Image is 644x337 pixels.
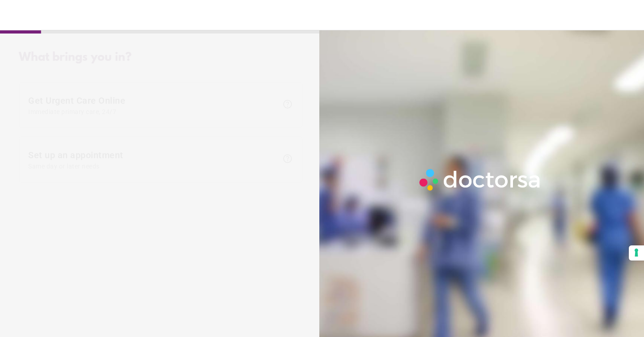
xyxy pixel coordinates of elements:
button: Your consent preferences for tracking technologies [629,245,644,261]
span: Same day or later needs [28,163,278,170]
span: help [282,153,293,164]
img: Logo-Doctorsa-trans-White-partial-flat.png [416,165,545,194]
span: Set up an appointment [28,150,278,170]
span: Immediate primary care, 24/7 [28,108,278,115]
div: What brings you in? [19,51,302,64]
span: help [282,99,293,110]
span: Get Urgent Care Online [28,95,278,115]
